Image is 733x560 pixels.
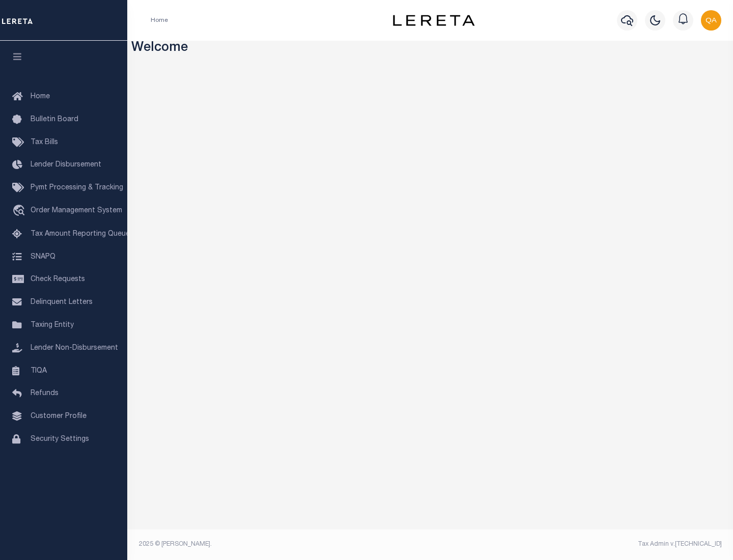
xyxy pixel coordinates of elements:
span: Tax Amount Reporting Queue [31,231,130,238]
span: Tax Bills [31,139,58,146]
span: Customer Profile [31,413,87,420]
span: TIQA [31,367,47,374]
span: Refunds [31,390,59,397]
span: Lender Non-Disbursement [31,345,118,352]
span: SNAPQ [31,253,55,260]
span: Bulletin Board [31,116,78,123]
h3: Welcome [131,41,729,57]
span: Delinquent Letters [31,299,93,306]
i: travel_explore [12,205,29,218]
span: Taxing Entity [31,322,74,329]
span: Order Management System [31,207,122,214]
span: Home [31,93,50,100]
img: logo-dark.svg [393,15,474,26]
span: Security Settings [31,436,89,443]
span: Lender Disbursement [31,161,101,169]
li: Home [151,16,168,25]
div: 2025 © [PERSON_NAME]. [131,540,431,549]
div: Tax Admin v.[TECHNICAL_ID] [438,540,722,549]
span: Check Requests [31,276,85,283]
img: svg+xml;base64,PHN2ZyB4bWxucz0iaHR0cDovL3d3dy53My5vcmcvMjAwMC9zdmciIHBvaW50ZXItZXZlbnRzPSJub25lIi... [701,10,721,31]
span: Pymt Processing & Tracking [31,184,123,191]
